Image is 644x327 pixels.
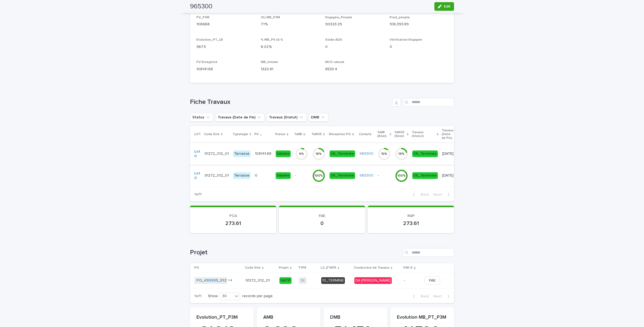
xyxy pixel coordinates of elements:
button: Next [431,294,454,299]
p: 106668 [196,22,254,27]
input: Search [403,248,454,257]
p: 0 [285,220,359,227]
p: 273.61 [374,220,448,227]
div: Search [403,98,454,107]
span: Next [433,294,445,298]
div: NATIF [279,277,292,284]
p: Evolution_PT_P3M [196,315,247,321]
span: FAE [319,214,325,218]
p: 91272_012_01 [245,277,271,283]
a: Lot 0 [194,149,200,159]
p: TYPE [298,265,306,271]
p: 0 [390,44,448,50]
tr: Lot 0 91272_012_0191272_012_01 Terrasse00 Validée-- 100%06_Terminée965300 -- 100%06_Terminée[DATE... [190,165,595,187]
p: - [404,277,406,283]
div: Terrasse [233,150,251,157]
span: RAP [407,214,415,218]
p: Travaux (Statut) [412,129,435,139]
p: PV [254,131,259,137]
p: Code Site [204,131,220,137]
p: 1 of 1 [190,290,206,303]
div: 19 % [395,152,408,156]
button: Travaux (Date de Fin) [215,113,264,122]
p: Code Site [245,265,261,271]
button: FAE [424,276,440,285]
div: 06_Terminée [330,172,355,179]
p: Evolution MB_PT_P3M [397,315,448,321]
p: - [295,172,297,178]
p: 367.5 [196,44,254,50]
p: 0 [325,44,383,50]
a: Lot 0 [194,171,200,180]
p: 91272_012_01 [205,172,230,178]
span: Solde ADA [325,38,342,41]
p: AMB [263,315,314,321]
div: 6 % [295,152,308,156]
div: 10_TERMINE [321,277,345,284]
p: %MB [295,131,302,137]
p: [DATE] [442,152,456,156]
div: 10 % [378,152,391,156]
p: Travaux (Date de Fin) [442,128,453,141]
span: Back [417,294,429,298]
span: PV Enregistré [196,61,217,64]
p: 1 of 1 [190,188,206,201]
p: Show [208,294,218,298]
p: 273.61 [196,220,270,227]
button: Travaux (Statut) [266,113,306,122]
h1: Fiche Travaux [190,98,390,106]
tr: PO_499305_91272_012_01_965300 +491272_012_0191272_012_01 NATIFDI 10_TERMINEDA [PERSON_NAME]-- FAE [190,273,454,288]
p: 0 [255,172,258,178]
span: Evolution_PT_LB [196,38,223,41]
p: Status [275,131,285,137]
p: records per page [242,294,273,298]
button: Edit [434,2,454,11]
a: DI [301,278,304,283]
p: PO [194,265,199,271]
div: Terrasse [233,172,251,179]
p: Conducteur de Travaux [354,265,389,271]
a: 965300 [359,152,373,156]
span: Engagée_People [325,16,352,19]
span: + 4 [228,279,232,282]
div: 06_Terminée [330,150,355,157]
span: Edit [444,5,451,8]
span: (%) MB_P3M [261,16,280,19]
tr: Lot 0 91272_012_0191272_012_01 Terrasse108141.68108141.68 Validée6%16%06_Terminée965300 10%19%06_... [190,143,595,165]
div: 16 % [312,152,325,156]
p: Projet [279,265,289,271]
p: Compte [359,131,372,137]
span: Vérification Engagée [390,38,422,41]
p: 108141.68 [196,66,254,72]
p: [DATE] [442,173,456,178]
p: 108141.68 [255,150,272,156]
div: 100 % [395,174,408,178]
button: DMB [309,113,328,122]
p: FAE-S [403,265,413,271]
div: 06_Terminée [412,172,438,179]
div: 100 % [312,174,325,178]
span: FAE [429,278,435,283]
span: Next [433,193,445,196]
div: 30 [220,293,233,299]
a: 965300 [359,173,373,178]
span: % MB_PV (A-1) [261,38,283,41]
p: 1320.81 [261,66,319,72]
button: Status [190,113,213,122]
h1: Projet [190,249,401,256]
span: Back [417,193,429,196]
span: PCA [229,214,237,218]
div: 06_Terminée [412,150,438,157]
span: MCO calculé [325,61,344,64]
p: 6.02 % [261,44,319,50]
h2: 965300 [190,3,212,10]
div: Validée [276,150,291,157]
p: - [378,172,380,178]
button: Back [408,192,431,197]
p: 106,393.89 [390,22,448,27]
div: Validée [276,172,291,179]
a: PO_499305_91272_012_01_965300 [196,278,262,283]
p: 8533.4 [325,66,383,72]
p: 91272_012_01 [205,150,230,156]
